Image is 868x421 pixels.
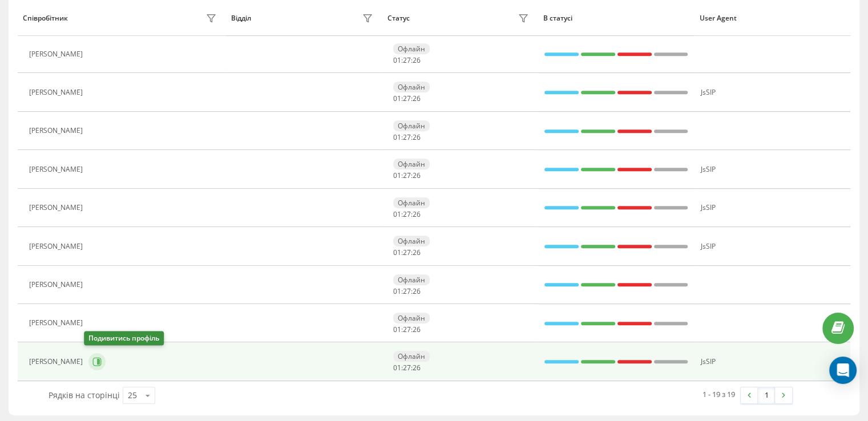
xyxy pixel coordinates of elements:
span: 01 [393,325,401,334]
div: : : [393,288,421,295]
span: 27 [403,286,411,296]
div: [PERSON_NAME] [29,358,86,366]
div: : : [393,133,421,141]
div: Статус [387,14,410,22]
div: Офлайн [393,43,430,54]
span: 01 [393,132,401,142]
div: : : [393,172,421,180]
span: 01 [393,171,401,180]
div: Офлайн [393,313,430,323]
span: 01 [393,363,401,373]
span: 26 [413,132,421,142]
div: Офлайн [393,351,430,362]
span: 26 [413,94,421,103]
div: : : [393,326,421,334]
span: 01 [393,286,401,296]
span: 26 [413,363,421,373]
a: 1 [758,387,775,403]
span: 27 [403,94,411,103]
div: Офлайн [393,274,430,285]
span: 26 [413,209,421,219]
div: [PERSON_NAME] [29,165,86,173]
span: 01 [393,209,401,219]
div: В статусі [543,14,689,22]
div: [PERSON_NAME] [29,50,86,58]
div: : : [393,56,421,64]
span: 26 [413,248,421,257]
span: JsSIP [700,357,715,366]
div: : : [393,95,421,103]
div: Офлайн [393,236,430,246]
div: [PERSON_NAME] [29,88,86,96]
span: 27 [403,248,411,257]
div: : : [393,249,421,257]
span: JsSIP [700,87,715,97]
span: JsSIP [700,164,715,174]
div: Офлайн [393,159,430,169]
div: 25 [128,390,137,401]
span: JsSIP [700,203,715,212]
div: Подивитись профіль [84,331,164,345]
span: 27 [403,363,411,373]
div: [PERSON_NAME] [29,204,86,212]
span: 01 [393,55,401,65]
span: 27 [403,209,411,219]
span: 26 [413,171,421,180]
span: JsSIP [700,241,715,251]
div: Офлайн [393,120,430,131]
span: 27 [403,325,411,334]
div: : : [393,364,421,372]
div: Співробітник [23,14,68,22]
div: [PERSON_NAME] [29,319,86,327]
span: 26 [413,325,421,334]
span: 26 [413,286,421,296]
span: 26 [413,55,421,65]
div: [PERSON_NAME] [29,281,86,289]
div: Відділ [231,14,251,22]
span: 27 [403,132,411,142]
div: [PERSON_NAME] [29,127,86,135]
span: 01 [393,248,401,257]
div: Open Intercom Messenger [829,357,857,384]
span: 27 [403,55,411,65]
span: 01 [393,94,401,103]
div: Офлайн [393,82,430,92]
div: Офлайн [393,197,430,208]
span: 27 [403,171,411,180]
div: : : [393,211,421,218]
span: Рядків на сторінці [49,390,120,400]
div: User Agent [700,14,845,22]
div: 1 - 19 з 19 [703,388,735,400]
div: [PERSON_NAME] [29,242,86,250]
